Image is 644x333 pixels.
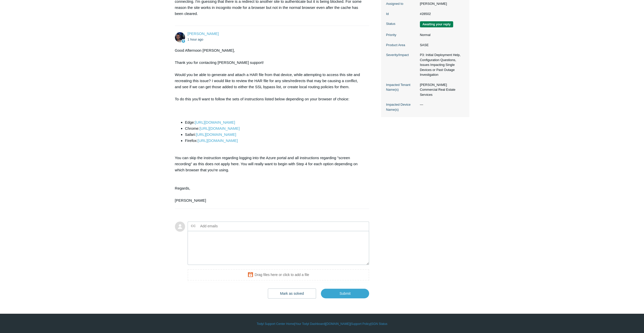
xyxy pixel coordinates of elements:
dd: [PERSON_NAME] [417,1,464,6]
dt: Severity/Impact [386,52,417,58]
dd: #28502 [417,11,464,16]
button: Mark as solved [268,288,316,299]
a: Todyl Support Center Home [257,322,294,326]
li: Safari: [185,132,364,138]
dd: SASE [417,43,464,48]
li: Chrome: [185,125,364,132]
a: [PERSON_NAME] [188,31,219,36]
dd: Normal [417,32,464,38]
a: SGN Status [371,322,387,326]
a: [URL][DOMAIN_NAME] [198,138,238,143]
div: | | | | [175,322,469,326]
a: [DOMAIN_NAME] [326,322,350,326]
a: Your Todyl Dashboard [295,322,325,326]
div: Good Afternoon [PERSON_NAME], Thank you for contacting [PERSON_NAME] support! Would you be able t... [175,47,364,203]
dt: Assigned to [386,1,417,6]
a: [URL][DOMAIN_NAME] [195,120,235,124]
a: Support Policy [351,322,370,326]
input: Submit [321,289,369,298]
dt: Priority [386,32,417,38]
a: [URL][DOMAIN_NAME] [196,132,236,137]
input: Add emails [198,222,253,230]
dt: Impacted Device Name(s) [386,102,417,112]
span: We are waiting for you to respond [420,21,453,27]
label: CC [191,222,196,230]
dt: Impacted Tenant Name(s) [386,82,417,92]
li: Firefox: [185,138,364,144]
dt: Status [386,21,417,26]
dt: Id [386,11,417,16]
textarea: Add your reply [188,231,369,265]
dd: P3: Initial Deployment Help, Configuration Questions, Issues Impacting Single Devices or Past Out... [417,52,464,77]
time: 09/29/2025, 10:04 [188,38,203,41]
dt: Product Area [386,43,417,48]
li: Edge: [185,119,364,125]
dd: — [417,102,464,107]
span: Connor Davis [188,31,219,36]
dd: [PERSON_NAME] Commercial Real Estate Services [417,82,464,97]
a: [URL][DOMAIN_NAME] [200,126,240,131]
